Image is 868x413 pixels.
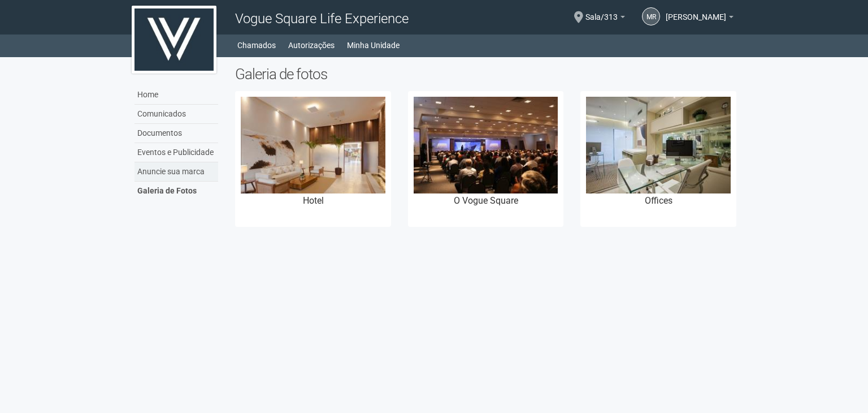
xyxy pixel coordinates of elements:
a: Sala/313 [585,14,625,23]
a: Hotel [235,91,391,227]
a: Galeria de Fotos [134,182,218,200]
a: Home [134,85,218,105]
a: Chamados [237,37,276,53]
img: logo.jpg [132,6,216,74]
img: 7f9e52b9-5fa4-4f47-aec1-747bd243ef03 [586,97,731,193]
span: Mariana Rangel Benício [666,2,726,21]
span: Vogue Square Life Experience [235,11,409,27]
a: MR [642,7,660,25]
a: Minha Unidade [347,37,400,53]
a: Offices [580,91,736,227]
a: Anuncie sua marca [134,162,218,182]
a: Comunicados [134,105,218,124]
a: Eventos e Publicidade [134,143,218,162]
img: bec08f20-29b2-46f2-8611-1ab91b45030d [414,97,558,193]
h3: Offices [586,196,731,205]
a: Autorizações [288,37,335,53]
a: Documentos [134,124,218,143]
h2: Galeria de fotos [235,66,736,83]
h3: Hotel [241,196,385,205]
img: 1ba85157-84f3-4b61-8ad8-6c33581baeec [241,97,385,193]
h3: O Vogue Square [414,196,558,205]
a: [PERSON_NAME] [666,14,734,23]
span: Sala/313 [585,2,618,21]
a: O Vogue Square [408,91,564,227]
